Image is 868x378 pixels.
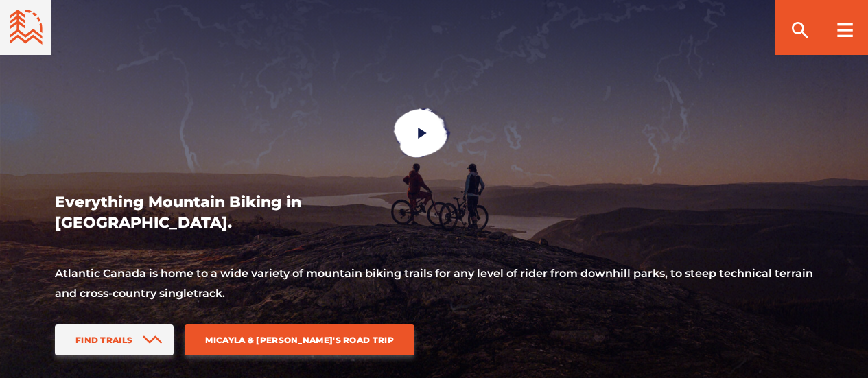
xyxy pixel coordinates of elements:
span: Micayla & [PERSON_NAME]'s Road Trip [205,335,394,345]
span: Find Trails [75,335,132,345]
ion-icon: play [415,126,429,140]
p: Atlantic Canada is home to a wide variety of mountain biking trails for any level of rider from d... [55,264,813,304]
ion-icon: search [789,19,811,41]
a: Find Trails [55,324,174,355]
a: Micayla & [PERSON_NAME]'s Road Trip [185,324,414,355]
h1: Everything Mountain Biking in [GEOGRAPHIC_DATA]. [55,192,364,233]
